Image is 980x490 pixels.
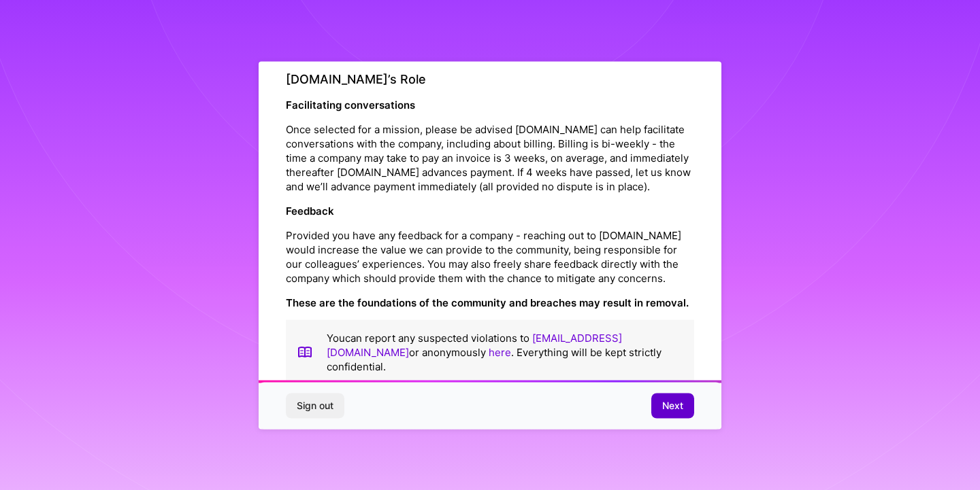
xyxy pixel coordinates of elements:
button: Sign out [286,393,344,418]
p: Once selected for a mission, please be advised [DOMAIN_NAME] can help facilitate conversations wi... [286,122,694,193]
p: Provided you have any feedback for a company - reaching out to [DOMAIN_NAME] would increase the v... [286,228,694,285]
span: Next [662,399,683,413]
strong: Facilitating conversations [286,98,415,111]
strong: Feedback [286,204,334,217]
a: here [489,345,511,358]
p: You can report any suspected violations to or anonymously . Everything will be kept strictly conf... [327,330,683,373]
h4: [DOMAIN_NAME]’s Role [286,72,694,87]
img: book icon [297,330,313,373]
span: Sign out [297,399,333,413]
button: Next [651,393,694,418]
strong: These are the foundations of the community and breaches may result in removal. [286,296,689,309]
a: [EMAIL_ADDRESS][DOMAIN_NAME] [327,331,622,358]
